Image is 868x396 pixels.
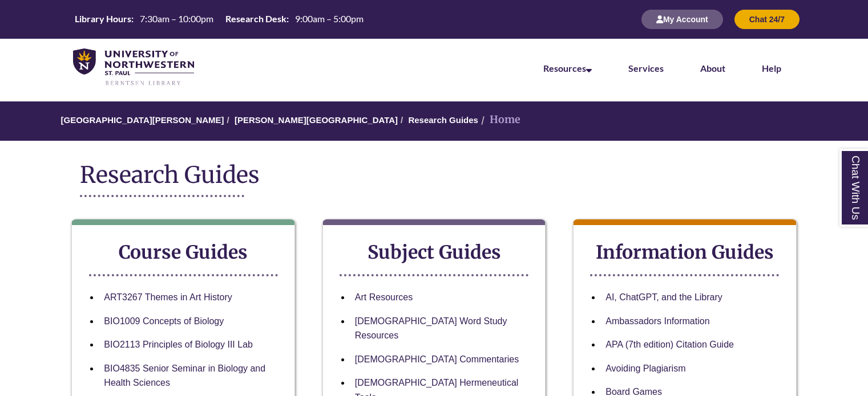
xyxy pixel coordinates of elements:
[605,316,709,326] a: Ambassadors Information
[641,10,723,29] button: My Account
[355,292,413,302] a: Art Resources
[235,115,398,125] a: [PERSON_NAME][GEOGRAPHIC_DATA]
[119,241,248,264] strong: Course Guides
[80,161,260,189] span: Research Guides
[221,13,290,25] th: Research Desk:
[605,292,722,302] a: AI, ChatGPT, and the Library
[543,63,592,74] a: Resources
[104,316,224,326] a: BIO1009 Concepts of Biology
[641,14,723,24] a: My Account
[368,241,501,264] strong: Subject Guides
[60,115,224,125] a: [GEOGRAPHIC_DATA][PERSON_NAME]
[596,241,774,264] strong: Information Guides
[140,13,213,24] span: 7:30am – 10:00pm
[628,63,664,74] a: Services
[104,340,253,349] a: BIO2113 Principles of Biology III Lab
[104,292,232,302] a: ART3267 Themes in Art History
[295,13,364,24] span: 9:00am – 5:00pm
[478,112,520,128] li: Home
[70,13,135,25] th: Library Hours:
[734,14,800,24] a: Chat 24/7
[355,354,519,364] a: [DEMOGRAPHIC_DATA] Commentaries
[70,13,368,26] a: Hours Today
[70,13,368,25] table: Hours Today
[73,48,194,87] img: UNWSP Library Logo
[408,115,478,125] a: Research Guides
[605,364,685,373] a: Avoiding Plagiarism
[355,316,507,341] a: [DEMOGRAPHIC_DATA] Word Study Resources
[605,340,734,349] a: APA (7th edition) Citation Guide
[734,10,800,29] button: Chat 24/7
[762,63,781,74] a: Help
[104,364,265,388] a: BIO4835 Senior Seminar in Biology and Health Sciences
[700,63,725,74] a: About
